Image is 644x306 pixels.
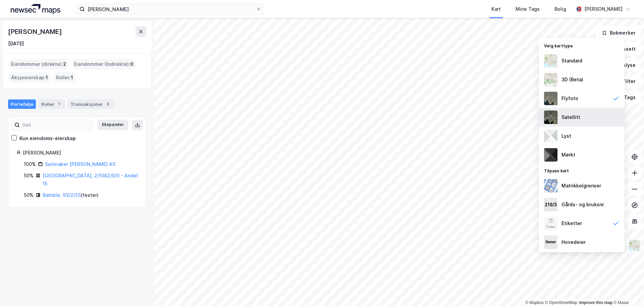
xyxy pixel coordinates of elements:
button: Tags [610,91,641,104]
img: cadastreKeys.547ab17ec502f5a4ef2b.jpeg [544,198,557,211]
div: Eiendommer (direkte) : [8,59,69,70]
div: Portefølje [8,99,36,109]
img: nCdM7BzjoCAAAAAElFTkSuQmCC [544,148,557,162]
span: 1 [71,74,73,82]
div: Velg karttype [539,39,625,51]
img: 9k= [544,111,557,124]
div: ( fester ) [43,191,99,199]
div: Roller [39,99,65,109]
div: [PERSON_NAME] [584,5,623,13]
div: Aksjeeierskap : [8,72,51,83]
input: Søk på adresse, matrikkel, gårdeiere, leietakere eller personer [85,4,256,14]
div: Satellitt [561,113,580,121]
div: Tilpass kart [539,164,625,176]
input: Søk [20,120,93,130]
img: luj3wr1y2y3+OchiMxRmMxRlscgabnMEmZ7DJGWxyBpucwSZnsMkZbHIGm5zBJmewyRlscgabnMEmZ7DJGWxyBpucwSZnsMkZ... [544,129,557,143]
div: Kart [491,5,501,13]
div: 100% [24,160,36,168]
div: Lyst [561,132,571,140]
div: Bolig [554,5,566,13]
img: Z [544,54,557,68]
div: Flyfoto [561,94,578,102]
a: Improve this map [579,300,612,305]
div: Mørkt [561,151,575,159]
img: logo.a4113a55bc3d86da70a041830d287a7e.svg [11,4,60,14]
img: cadastreBorders.cfe08de4b5ddd52a10de.jpeg [544,179,557,192]
a: OpenStreetMap [545,300,578,305]
a: [GEOGRAPHIC_DATA], 2/1082/0/0 - Andel 15 [43,173,138,186]
div: Gårds- og bruksnr. [561,201,605,209]
span: 0 [130,60,133,68]
div: 8 [104,101,111,107]
img: majorOwner.b5e170eddb5c04bfeeff.jpeg [544,235,557,249]
a: Seilmaker [PERSON_NAME] AS [45,161,115,167]
img: Z [544,92,557,105]
div: 3D (Beta) [561,76,583,84]
img: Z [544,73,557,86]
div: Matrikkelgrenser [561,182,601,190]
div: 1 [56,101,62,107]
button: Bokmerker [596,26,641,40]
div: Eiendommer (Indirekte) : [71,59,136,70]
div: Roller : [53,72,76,83]
div: Standard [561,57,582,65]
div: 50% [24,191,34,199]
div: Kun eiendoms-eierskap [19,134,76,142]
div: Transaksjoner [68,99,114,109]
div: Mine Tags [516,5,540,13]
a: Bamble, 93/2/25 [43,192,81,198]
a: Mapbox [525,300,544,305]
div: Hovedeier [561,238,586,246]
div: [DATE] [8,40,24,48]
button: Filter [609,75,641,88]
div: Etiketter [561,219,582,227]
div: 50% [24,172,34,180]
img: Z [628,239,641,252]
span: 1 [46,74,48,82]
iframe: Chat Widget [610,274,644,306]
button: Ekspander [98,120,128,130]
div: [PERSON_NAME] [23,149,138,157]
span: 2 [63,60,66,68]
div: [PERSON_NAME] [8,26,63,37]
img: Z [544,217,557,230]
